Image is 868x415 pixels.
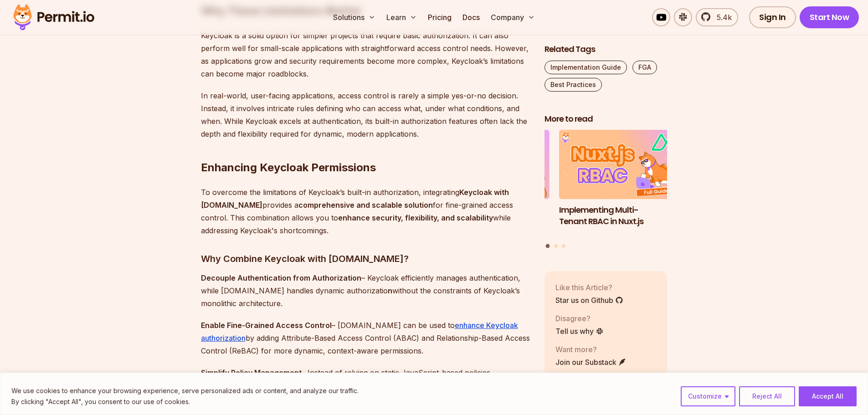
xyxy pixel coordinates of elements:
[426,205,550,238] h3: How to Use JWTs for Authorization: Best Practices and Common Mistakes
[555,313,604,324] p: Disagree?
[544,130,668,250] div: Posts
[555,295,623,306] a: Star us on Github
[201,321,332,330] strong: Enable Fine-Grained Access Control
[559,205,682,227] h3: Implementing Multi-Tenant RBAC in Nuxt.js
[544,44,668,55] h2: Related Tags
[201,251,530,266] h3: Why Combine Keycloak with [DOMAIN_NAME]?
[555,282,623,293] p: Like this Article?
[544,78,602,92] a: Best Practices
[9,2,98,33] img: Permit logo
[201,186,530,237] p: To overcome the limitations of Keycloak’s built-in authorization, integrating provides a for fine...
[554,244,558,248] button: Go to slide 2
[201,368,302,377] strong: Simplify Policy Management
[201,272,530,310] p: – Keycloak efficiently manages authentication, while [DOMAIN_NAME] handles dynamic authorizatio w...
[459,8,483,26] a: Docs
[559,130,682,239] li: 1 of 3
[799,386,857,406] button: Accept All
[555,326,604,337] a: Tell us why
[546,244,550,248] button: Go to slide 1
[11,396,359,407] p: By clicking "Accept All", you consent to our use of cookies.
[201,124,530,175] h2: Enhancing Keycloak Permissions
[487,8,539,26] button: Company
[201,89,530,140] p: In real-world, user-facing applications, access control is rarely a simple yes-or-no decision. In...
[329,8,379,26] button: Solutions
[749,6,796,28] a: Sign In
[739,386,795,406] button: Reject All
[555,357,627,368] a: Join our Substack
[201,29,530,80] p: Keycloak is a solid option for simpler projects that require basic authorization. It can also per...
[201,273,361,282] strong: Decouple Authentication from Authorization
[11,385,359,396] p: We use cookies to enhance your browsing experience, serve personalized ads or content, and analyz...
[426,130,550,239] li: 3 of 3
[383,8,421,26] button: Learn
[426,130,550,200] img: How to Use JWTs for Authorization: Best Practices and Common Mistakes
[681,386,735,406] button: Customize
[424,8,455,26] a: Pricing
[298,200,433,210] strong: comprehensive and scalable solution
[800,6,859,28] a: Start Now
[388,286,392,295] strong: n
[696,8,738,26] a: 5.4k
[711,12,732,23] span: 5.4k
[338,213,493,222] strong: enhance security, flexibility, and scalability
[555,344,627,355] p: Want more?
[559,130,682,200] img: Implementing Multi-Tenant RBAC in Nuxt.js
[632,61,657,74] a: FGA
[201,319,530,357] p: – [DOMAIN_NAME] can be used to by adding Attribute-Based Access Control (ABAC) and Relationship-B...
[544,61,627,74] a: Implementation Guide
[201,366,530,405] p: – Instead of relying on static JavaScript-based policies, [DOMAIN_NAME] provides a no-code and AP...
[544,113,668,125] h2: More to read
[562,244,565,248] button: Go to slide 3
